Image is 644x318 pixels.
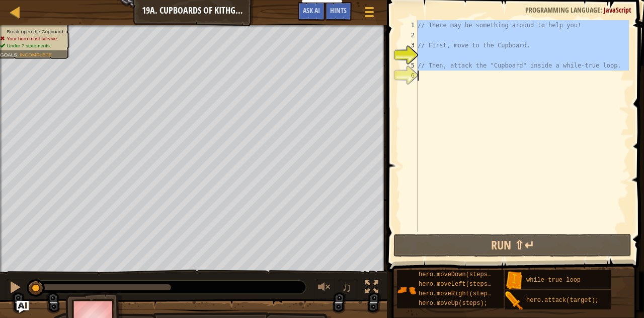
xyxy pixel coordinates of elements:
div: 3 [401,40,418,50]
button: Show game menu [357,2,382,26]
button: ♫ [340,278,357,299]
button: Run ⇧↵ [393,234,631,257]
span: : [17,52,20,57]
span: hero.moveRight(steps); [419,290,498,297]
span: Hints [330,6,347,15]
span: Break open the Cupboard. [7,29,64,34]
span: JavaScript [604,5,631,15]
button: Ask AI [298,2,325,21]
div: 6 [401,71,418,81]
span: while-true loop [526,277,581,284]
span: Under 7 statements. [7,43,51,48]
span: Programming language [525,5,600,15]
button: Ctrl + P: Pause [5,278,25,299]
span: hero.attack(target); [526,297,599,304]
button: Ask AI [17,301,29,313]
span: hero.moveUp(steps); [419,300,488,307]
span: : [600,5,604,15]
span: Ask AI [303,6,320,15]
div: 2 [401,30,418,40]
button: Adjust volume [314,278,335,299]
img: portrait.png [397,281,416,300]
span: hero.moveDown(steps); [419,271,495,278]
span: Your hero must survive. [7,36,58,41]
div: 1 [401,20,418,30]
div: 4 [401,50,418,60]
button: Toggle fullscreen [362,278,382,299]
span: Incomplete [20,52,52,57]
span: hero.moveLeft(steps); [419,281,495,288]
img: portrait.png [505,271,524,290]
span: ♫ [342,280,352,295]
img: portrait.png [505,291,524,310]
div: 5 [401,60,418,71]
